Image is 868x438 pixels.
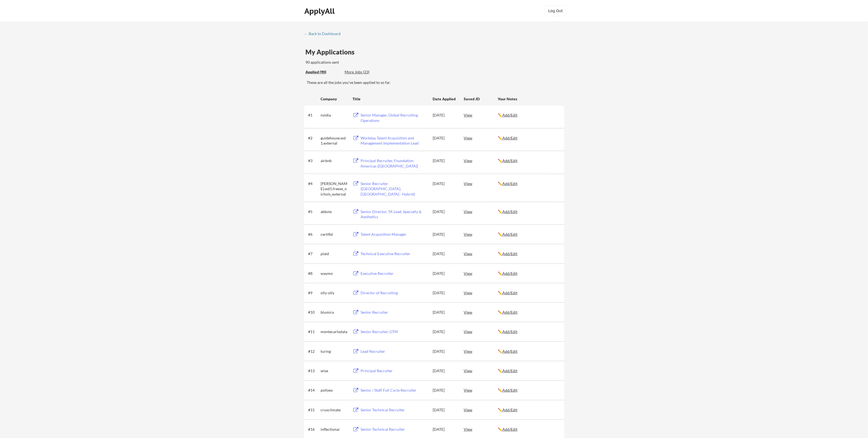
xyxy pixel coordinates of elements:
[433,427,456,432] div: [DATE]
[433,388,456,393] div: [DATE]
[464,94,498,104] div: Saved JD
[321,271,348,276] div: waymo
[502,113,517,117] u: Add/Edit
[308,232,319,237] div: #6
[498,135,559,141] div: ✏️
[321,349,348,354] div: turing
[464,405,498,415] div: View
[305,60,410,65] div: 90 applications sent
[308,112,319,118] div: #1
[321,209,348,214] div: abbvie
[502,368,517,373] u: Add/Edit
[321,181,348,197] div: [PERSON_NAME].wd1.freese_nichols_external
[308,368,319,374] div: #13
[502,232,517,237] u: Add/Edit
[433,407,456,413] div: [DATE]
[321,329,348,334] div: montecarlodata
[502,271,517,276] u: Add/Edit
[361,232,428,237] div: Talent Acquisition Manager
[321,135,348,146] div: guidehouse.wd1.external
[361,368,428,374] div: Principal Recruiter
[308,135,319,141] div: #2
[433,209,456,214] div: [DATE]
[305,69,341,75] div: These are all the jobs you've been applied to so far.
[498,181,559,186] div: ✏️
[502,310,517,314] u: Add/Edit
[308,290,319,296] div: #9
[308,329,319,334] div: #11
[361,329,428,334] div: Senior Recruiter, GTM
[433,329,456,334] div: [DATE]
[321,407,348,413] div: cruxclimate
[321,232,348,237] div: certifid
[464,207,498,216] div: View
[308,349,319,354] div: #12
[464,229,498,239] div: View
[308,158,319,163] div: #3
[498,251,559,256] div: ✏️
[308,310,319,315] div: #10
[498,232,559,237] div: ✏️
[433,251,456,256] div: [DATE]
[464,307,498,317] div: View
[361,181,428,197] div: Senior Recruiter ([GEOGRAPHIC_DATA], [GEOGRAPHIC_DATA] - Hybrid)
[498,349,559,354] div: ✏️
[502,136,517,140] u: Add/Edit
[361,135,428,146] div: Workday Talent Acquisition and Management Implementation Lead
[464,156,498,165] div: View
[361,271,428,276] div: Executive Recruiter
[361,407,428,413] div: Senior Technical Recruiter
[433,290,456,296] div: [DATE]
[464,110,498,120] div: View
[498,329,559,334] div: ✏️
[321,427,348,432] div: inflectionai
[502,388,517,392] u: Add/Edit
[433,349,456,354] div: [DATE]
[498,209,559,214] div: ✏️
[321,310,348,315] div: blumira
[321,158,348,163] div: airbnb
[305,69,341,75] div: Applied (90)
[345,69,384,75] div: These are job applications we think you'd be a good fit for, but couldn't apply you to automatica...
[307,80,564,85] div: These are all the jobs you've been applied to so far.
[433,96,456,102] div: Date Applied
[361,209,428,220] div: Senior Director, TA Lead, Specialty & Aesthetics
[321,96,348,102] div: Company
[502,349,517,354] u: Add/Edit
[361,427,428,432] div: Senior Technical Recruiter
[464,327,498,336] div: View
[464,249,498,258] div: View
[502,181,517,186] u: Add/Edit
[433,271,456,276] div: [DATE]
[433,232,456,237] div: [DATE]
[304,32,345,37] a: ← Back to Dashboard
[308,181,319,186] div: #4
[498,388,559,393] div: ✏️
[361,251,428,256] div: Technical Executive Recruiter
[308,388,319,393] div: #14
[498,310,559,315] div: ✏️
[321,388,348,393] div: pollyex
[433,310,456,315] div: [DATE]
[502,329,517,334] u: Add/Edit
[361,158,428,169] div: Principal Recruiter, Foundation Americas ([GEOGRAPHIC_DATA])
[361,388,428,393] div: Senior / Staff Full Cycle Recruiter
[502,209,517,214] u: Add/Edit
[464,288,498,297] div: View
[502,408,517,412] u: Add/Edit
[498,271,559,276] div: ✏️
[498,368,559,374] div: ✏️
[498,407,559,413] div: ✏️
[464,424,498,434] div: View
[464,179,498,188] div: View
[305,49,359,55] div: My Applications
[361,290,428,296] div: Director of Recruiting
[308,427,319,432] div: #16
[502,290,517,295] u: Add/Edit
[361,349,428,354] div: Lead Recruiter
[502,427,517,432] u: Add/Edit
[464,268,498,278] div: View
[361,112,428,123] div: Senior Manager, Global Recruiting Operations
[345,69,384,75] div: More Jobs (23)
[498,158,559,163] div: ✏️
